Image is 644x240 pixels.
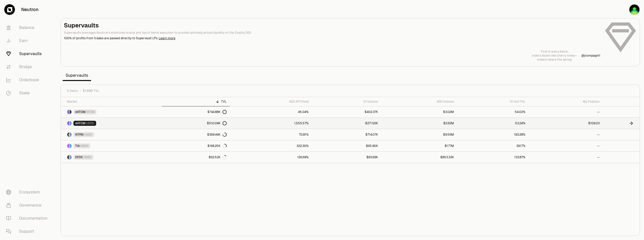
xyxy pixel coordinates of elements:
p: @ jcompagni1 [581,54,600,58]
div: 1D Volume [315,100,378,104]
span: DYDX [75,155,83,159]
p: Supervaults leverages Neutron's enshrined oracle and top of block execution to provide optimally ... [64,30,600,35]
a: $62.52K [162,152,229,163]
span: TIA [75,144,80,148]
img: New_Original [629,5,639,15]
div: My Position [531,100,600,104]
a: Supervaults [2,47,55,60]
div: $62.52K [209,155,227,159]
a: $1.77M [381,140,457,151]
span: Supervaults [63,70,91,81]
div: 1D Vol/TVL [460,100,525,104]
img: DYDX Logo [67,155,69,159]
a: 54.02% [457,106,528,117]
span: USDC [86,121,94,125]
a: $744.88K [162,106,229,117]
a: $83.69K [312,152,381,163]
img: USDC Logo [70,133,71,137]
div: 30D Volume [384,100,454,104]
a: $109.03 [528,118,603,129]
a: 133.87% [457,152,528,163]
img: USDC Logo [70,121,71,125]
div: TVL [165,100,226,104]
a: $402.37K [312,106,381,117]
span: USDC [83,155,92,159]
a: -- [528,129,603,140]
a: Governance [2,199,55,212]
a: 70.81% [230,129,312,140]
a: dATOM LogoUSDC LogodATOMUSDC [61,118,162,129]
p: makers share the spring. [532,58,577,62]
div: 30D APY/hold [233,100,309,104]
a: DYDX LogoUSDC LogoDYDXUSDC [61,152,162,163]
img: TIA Logo [67,144,69,148]
a: $3.02M [381,106,457,117]
a: $2.62M [381,118,457,129]
p: 100% of profits from trades are passed directly to Supervault LPs. [64,36,600,41]
a: $168.25K [162,140,229,151]
a: $714.07K [312,129,381,140]
span: dATOM [75,110,86,114]
div: Market [67,100,159,104]
a: Stake [2,87,55,100]
span: USDC [80,144,89,148]
a: @jcompagni1 [581,54,600,58]
a: -- [528,140,603,151]
a: Orderbook [2,73,55,87]
p: First in every block, [532,50,577,54]
div: $744.88K [207,110,227,114]
div: $369.44K [207,133,227,137]
a: 39.17% [457,140,528,151]
a: Balance [2,21,55,34]
a: dATOM LogoATOM LogodATOMATOM [61,106,162,117]
a: Documentation [2,212,55,225]
img: dATOM Logo [67,121,69,125]
a: $853.33K [381,152,457,163]
span: ATOM [86,110,95,114]
a: 322.30% [230,140,312,151]
a: 45.04% [230,106,312,117]
img: dATOM Logo [67,110,69,114]
span: $1.86M TVL [83,89,99,93]
a: $510.09K [162,118,229,129]
a: $9.56M [381,129,457,140]
div: $168.25K [207,144,227,148]
a: Learn more [159,36,175,40]
a: First in every block,orders bloom like cherry trees—makers share the spring. [532,50,577,62]
a: 53.24% [457,118,528,129]
img: USDC Logo [70,155,71,159]
p: orders bloom like cherry trees— [532,54,577,58]
a: 193.28% [457,129,528,140]
a: Bridge [2,60,55,73]
a: 1,555.57% [230,118,312,129]
a: $65.90K [312,140,381,151]
span: USDC [84,133,92,137]
a: 126.69% [230,152,312,163]
a: $369.44K [162,129,229,140]
span: dATOM [75,121,86,125]
div: $510.09K [207,121,227,125]
a: Ecosystem [2,186,55,199]
a: $271.56K [312,118,381,129]
h2: Supervaults [64,21,600,29]
a: TIA LogoUSDC LogoTIAUSDC [61,140,162,151]
span: 5 items [67,89,78,93]
a: -- [528,152,603,163]
img: USDC Logo [70,144,71,148]
a: -- [528,106,603,117]
img: ATOM Logo [70,110,71,114]
a: Support [2,225,55,238]
a: Earn [2,34,55,47]
img: NTRN Logo [67,133,69,137]
span: NTRN [75,133,84,137]
a: NTRN LogoUSDC LogoNTRNUSDC [61,129,162,140]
